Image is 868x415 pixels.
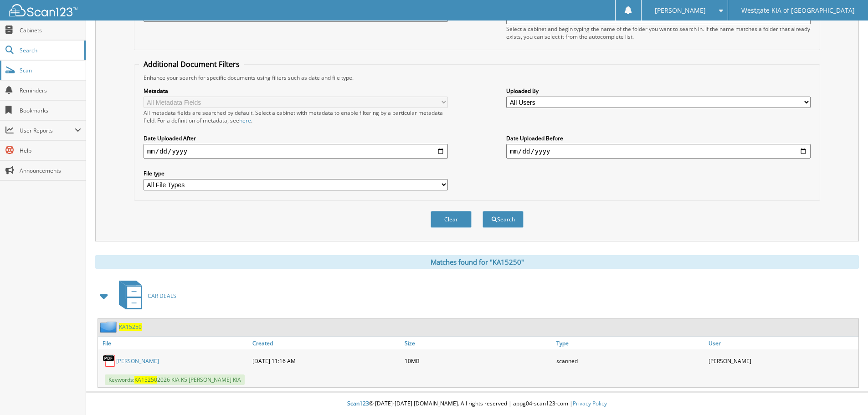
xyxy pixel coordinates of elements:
[119,323,142,331] a: KA15250
[506,134,811,142] label: Date Uploaded Before
[483,211,524,228] button: Search
[139,59,244,69] legend: Additional Document Filters
[144,87,448,95] label: Metadata
[95,255,859,269] div: Matches found for "KA15250"
[554,337,706,349] a: Type
[105,374,245,385] span: Keywords: 2026 KIA K5 [PERSON_NAME] KIA
[20,46,80,54] span: Search
[103,354,116,368] img: PDF.png
[706,337,858,349] a: User
[134,376,157,384] span: KA15250
[139,74,815,82] div: Enhance your search for specific documents using filters such as date and file type.
[706,352,858,370] div: [PERSON_NAME]
[506,87,811,95] label: Uploaded By
[506,25,811,41] div: Select a cabinet and begin typing the name of the folder you want to search in. If the name match...
[554,352,706,370] div: scanned
[20,107,81,114] span: Bookmarks
[20,87,81,94] span: Reminders
[116,357,159,365] a: [PERSON_NAME]
[402,352,555,370] div: 10MB
[822,371,868,415] iframe: Chat Widget
[144,134,448,142] label: Date Uploaded After
[148,292,176,300] span: CAR DEALS
[250,352,402,370] div: [DATE] 11:16 AM
[113,278,176,314] a: CAR DEALS
[573,400,607,407] a: Privacy Policy
[144,109,448,124] div: All metadata fields are searched by default. Select a cabinet with metadata to enable filtering b...
[506,144,811,159] input: end
[144,169,448,177] label: File type
[239,117,251,124] a: here
[98,337,250,349] a: File
[250,337,402,349] a: Created
[20,67,81,74] span: Scan
[20,127,75,134] span: User Reports
[402,337,555,349] a: Size
[431,211,472,228] button: Clear
[144,144,448,159] input: start
[20,147,81,154] span: Help
[655,8,706,13] span: [PERSON_NAME]
[20,167,81,174] span: Announcements
[9,4,77,16] img: scan123-logo-white.svg
[347,400,369,407] span: Scan123
[741,8,855,13] span: Westgate KIA of [GEOGRAPHIC_DATA]
[20,26,81,34] span: Cabinets
[100,321,119,333] img: folder2.png
[86,393,868,415] div: © [DATE]-[DATE] [DOMAIN_NAME]. All rights reserved | appg04-scan123-com |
